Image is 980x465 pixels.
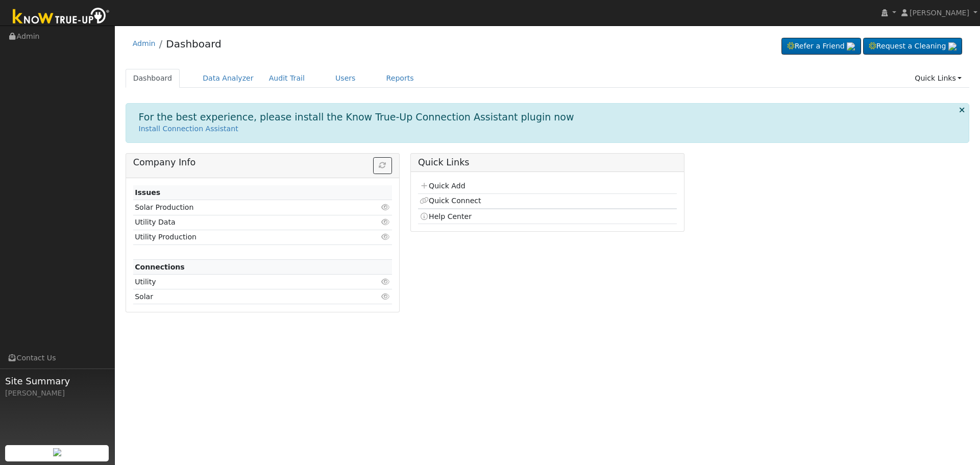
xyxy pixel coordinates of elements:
strong: Issues [135,188,160,197]
img: retrieve [847,42,855,51]
a: Quick Add [420,182,465,190]
a: Install Connection Assistant [139,125,238,133]
i: Click to view [381,233,390,240]
a: Quick Links [907,69,969,88]
a: Quick Connect [420,197,481,205]
i: Click to view [381,293,390,300]
a: Reports [379,69,422,88]
span: [PERSON_NAME] [910,9,969,17]
span: Site Summary [5,374,109,388]
a: Admin [133,39,156,47]
a: Data Analyzer [195,69,261,88]
a: Dashboard [166,38,222,50]
i: Click to view [381,204,390,211]
i: Click to view [381,278,390,285]
td: Solar [133,289,350,304]
td: Utility [133,275,350,289]
img: retrieve [53,448,61,456]
a: Help Center [420,212,472,221]
a: Refer a Friend [781,38,861,55]
h5: Quick Links [418,157,677,168]
i: Click to view [381,218,390,226]
td: Utility Production [133,230,350,244]
strong: Connections [135,263,185,271]
a: Audit Trail [261,69,312,88]
img: retrieve [948,42,957,51]
a: Users [328,69,363,88]
td: Solar Production [133,200,350,215]
a: Dashboard [126,69,180,88]
td: Utility Data [133,215,350,230]
div: [PERSON_NAME] [5,388,109,399]
h5: Company Info [133,157,392,168]
h1: For the best experience, please install the Know True-Up Connection Assistant plugin now [139,111,574,123]
a: Request a Cleaning [863,38,962,55]
img: Know True-Up [8,6,115,29]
